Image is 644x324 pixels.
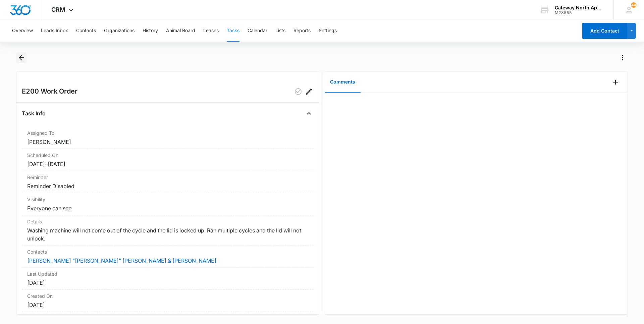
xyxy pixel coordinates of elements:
div: notifications count [631,2,636,8]
dd: Washing machine will not come out of the cycle and the lid is locked up. Ran multiple cycles and ... [27,226,309,242]
button: Close [304,108,314,119]
dt: Visibility [27,196,309,203]
button: Leads Inbox [41,20,68,42]
div: ReminderReminder Disabled [22,171,314,193]
h4: Task Info [22,109,46,117]
button: Actions [617,52,628,63]
button: Leases [203,20,219,42]
dd: [PERSON_NAME] [27,138,309,146]
div: Assigned To[PERSON_NAME] [22,127,314,149]
button: Comments [325,72,361,93]
button: Animal Board [166,20,195,42]
button: Back [16,52,26,63]
dt: Scheduled On [27,152,309,159]
dd: Reminder Disabled [27,182,309,190]
div: account name [555,5,604,10]
button: Contacts [76,20,96,42]
a: [PERSON_NAME] "[PERSON_NAME]" [PERSON_NAME] & [PERSON_NAME] [27,257,216,264]
button: Reports [293,20,311,42]
button: Edit [304,86,314,97]
dt: Contacts [27,248,309,255]
dd: Everyone can see [27,204,309,212]
button: Settings [319,20,337,42]
dt: Reminder [27,174,309,181]
button: Organizations [104,20,135,42]
dd: [DATE] [27,301,309,309]
div: VisibilityEveryone can see [22,193,314,215]
span: CRM [51,6,65,13]
span: 44 [631,2,636,8]
div: Scheduled On[DATE]–[DATE] [22,149,314,171]
dt: Last Updated [27,270,309,277]
dt: Created On [27,292,309,300]
div: Last Updated[DATE] [22,268,314,290]
button: Overview [12,20,33,42]
h2: E200 Work Order [22,86,77,97]
dd: [DATE] – [DATE] [27,160,309,168]
button: Tasks [227,20,239,42]
button: Add Contact [582,23,627,39]
button: History [143,20,158,42]
button: Calendar [248,20,267,42]
dd: [DATE] [27,279,309,287]
dt: Details [27,218,309,225]
div: account id [555,10,604,15]
button: Add Comment [610,77,621,88]
button: Lists [275,20,285,42]
div: Contacts[PERSON_NAME] "[PERSON_NAME]" [PERSON_NAME] & [PERSON_NAME] [22,246,314,268]
dt: Assigned To [27,129,309,137]
div: Created On[DATE] [22,290,314,312]
div: DetailsWashing machine will not come out of the cycle and the lid is locked up. Ran multiple cycl... [22,215,314,246]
